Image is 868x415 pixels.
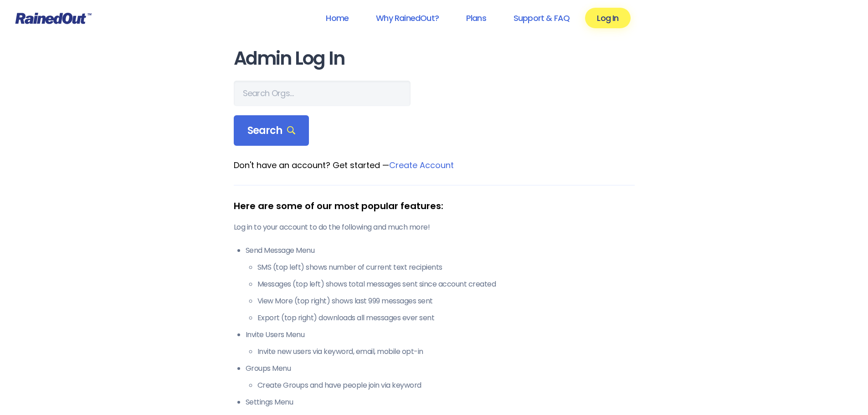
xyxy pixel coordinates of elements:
a: Home [314,8,360,28]
li: Send Message Menu [246,245,635,323]
li: SMS (top left) shows number of current text recipients [257,262,635,273]
a: Create Account [389,159,454,171]
li: Export (top right) downloads all messages ever sent [257,313,635,323]
li: Invite new users via keyword, email, mobile opt-in [257,346,635,357]
li: View More (top right) shows last 999 messages sent [257,296,635,307]
a: Log In [585,8,630,28]
li: Create Groups and have people join via keyword [257,380,635,391]
h1: Admin Log In [234,48,635,69]
li: Groups Menu [246,363,635,391]
div: Here are some of our most popular features: [234,199,635,213]
a: Why RainedOut? [364,8,451,28]
div: Search [234,115,309,146]
input: Search Orgs… [234,81,411,106]
li: Messages (top left) shows total messages sent since account created [257,279,635,290]
li: Invite Users Menu [246,329,635,357]
span: Search [247,124,296,137]
a: Support & FAQ [502,8,581,28]
a: Plans [454,8,498,28]
p: Log in to your account to do the following and much more! [234,222,635,233]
